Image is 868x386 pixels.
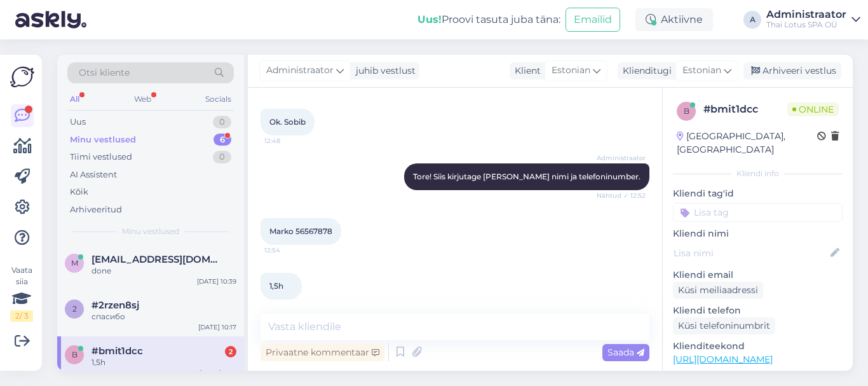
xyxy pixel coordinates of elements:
div: All [67,91,82,107]
div: Klient [510,64,541,78]
span: 12:54 [264,245,312,255]
p: Kliendi nimi [673,227,843,240]
span: #2rzen8sj [92,300,139,311]
span: Online [787,102,839,116]
div: Aktiivne [635,8,713,31]
span: master.mone.ruslan@gmail.com [92,254,224,265]
div: Küsi meiliaadressi [673,282,763,299]
img: Askly Logo [10,65,34,89]
div: 2 [225,346,236,357]
div: Socials [203,91,234,107]
input: Lisa tag [673,203,843,222]
div: 0 [213,151,231,163]
a: AdministraatorThai Lotus SPA OÜ [766,10,860,30]
div: 6 [214,134,231,146]
div: done [92,265,236,277]
div: Klienditugi [618,64,672,78]
div: [GEOGRAPHIC_DATA], [GEOGRAPHIC_DATA] [677,130,817,156]
div: спасибо [92,311,236,322]
span: b [72,350,78,359]
div: [DATE] 9:43 [200,368,236,378]
div: Web [132,91,154,107]
div: Vaata siia [10,265,33,322]
div: Arhiveeritud [70,203,122,216]
div: Tiimi vestlused [70,151,132,163]
b: Uus! [417,13,442,25]
span: 12:54 [264,300,312,310]
span: Otsi kliente [79,66,130,79]
span: 2 [72,304,77,314]
p: Kliendi email [673,268,843,282]
span: Administraator [597,153,646,163]
span: Estonian [682,64,721,78]
div: # bmit1dcc [703,102,787,117]
div: [DATE] 10:17 [198,322,236,332]
span: Marko 56567878 [269,226,332,236]
p: Vaata edasi ... [673,370,843,382]
span: Estonian [552,64,590,78]
div: [DATE] 10:39 [197,277,236,286]
input: Lisa nimi [674,246,828,260]
span: b [684,106,689,116]
span: Saada [607,347,644,358]
span: Nähtud ✓ 12:52 [597,191,646,200]
p: Kliendi tag'id [673,187,843,200]
div: Arhiveeri vestlus [743,62,841,79]
span: Tore! Siis kirjutage [PERSON_NAME] nimi ja telefoninumber. [413,172,641,181]
div: A [743,11,761,29]
span: 12:48 [264,136,312,146]
div: 1,5h [92,357,236,368]
div: Kliendi info [673,168,843,179]
div: Minu vestlused [70,134,136,146]
div: Thai Lotus SPA OÜ [766,20,846,30]
span: 1,5h [269,281,283,291]
div: 0 [213,116,231,128]
a: [URL][DOMAIN_NAME] [673,354,773,365]
span: Administraator [266,64,334,78]
span: #bmit1dcc [92,345,143,357]
div: Kõik [70,186,88,198]
p: Klienditeekond [673,340,843,353]
span: Ok. Sobib [269,117,306,127]
div: Uus [70,116,86,128]
div: Administraator [766,10,846,20]
div: Proovi tasuta juba täna: [417,12,560,27]
p: Kliendi telefon [673,304,843,317]
div: Privaatne kommentaar [261,344,384,361]
div: Küsi telefoninumbrit [673,317,775,334]
div: 2 / 3 [10,310,33,322]
div: juhib vestlust [351,64,416,78]
button: Emailid [566,8,620,32]
div: AI Assistent [70,169,117,181]
span: m [71,258,78,268]
span: Minu vestlused [122,226,179,237]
